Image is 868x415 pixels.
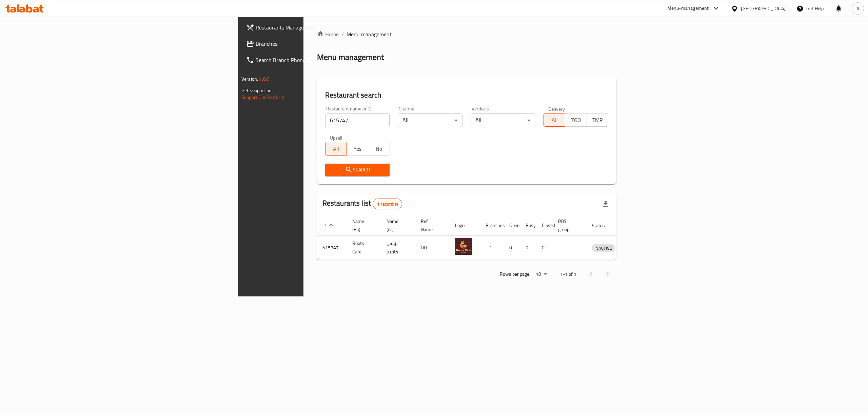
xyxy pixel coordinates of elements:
th: Busy [520,215,536,236]
div: Menu-management [667,4,709,13]
div: Total records count [373,199,402,209]
span: Search Branch Phone [256,56,378,64]
button: Search [325,164,390,176]
nav: breadcrumb [317,30,616,38]
span: Status [592,222,614,230]
span: 1.0.0 [259,75,270,83]
span: Version: [241,75,258,83]
span: No [371,144,387,154]
label: Upsell [330,135,342,140]
td: 0 [504,236,520,260]
div: [GEOGRAPHIC_DATA] [741,5,786,12]
h2: Menu management [317,52,384,63]
a: Branches [241,36,383,52]
span: Restaurants Management [256,23,378,32]
span: Branches [256,40,378,48]
span: Name (Ar) [387,217,407,233]
a: Search Branch Phone [241,52,383,68]
span: POS group [558,217,578,233]
div: Rows per page: [533,269,549,279]
span: A [856,5,859,12]
span: All [547,115,563,125]
h2: Restaurants list [322,198,402,209]
span: All [328,144,344,154]
span: 1 record(s) [373,201,402,207]
td: روتس كافيه [381,236,415,260]
span: INACTIVE [592,244,615,252]
button: Yes [347,142,368,155]
td: 0 [536,236,553,260]
button: All [544,113,565,127]
div: All [471,113,535,127]
span: TGO [568,115,584,125]
button: No [368,142,390,155]
button: All [325,142,347,155]
td: OD [415,236,450,260]
button: TGO [565,113,587,127]
td: 0 [520,236,536,260]
span: Search [331,166,384,174]
p: 1-1 of 1 [560,270,576,278]
img: Roots Cafe [455,238,472,255]
input: Search for restaurant name or ID.. [325,113,390,127]
span: Yes [350,144,366,154]
th: Closed [536,215,553,236]
span: ID [322,222,335,230]
th: Branches [480,215,504,236]
td: 1 [480,236,504,260]
table: enhanced table [317,215,646,260]
span: Ref. Name [421,217,441,233]
th: Logo [450,215,480,236]
h2: Restaurant search [325,90,608,100]
div: Export file [597,196,614,212]
span: Name (En) [352,217,373,233]
span: Get support on: [241,86,273,95]
a: Support.OpsPlatform [241,93,284,102]
a: Restaurants Management [241,19,383,36]
label: Delivery [548,106,565,111]
span: TMP [590,115,606,125]
th: Open [504,215,520,236]
div: All [398,113,462,127]
button: TMP [587,113,608,127]
p: Rows per page: [500,270,530,278]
